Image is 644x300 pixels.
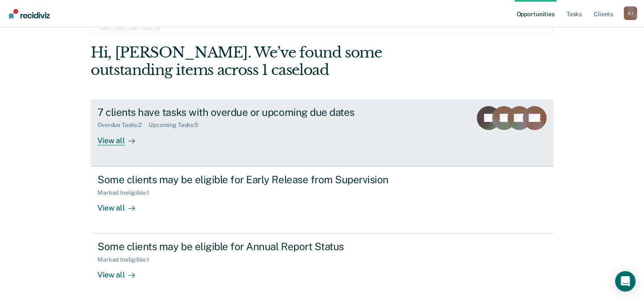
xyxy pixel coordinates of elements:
[615,271,635,291] div: Open Intercom Messenger
[97,196,145,213] div: View all
[91,44,461,79] div: Hi, [PERSON_NAME]. We’ve found some outstanding items across 1 caseload
[97,173,396,186] div: Some clients may be eligible for Early Release from Supervision
[97,256,156,263] div: Marked Ineligible : 1
[149,121,205,129] div: Upcoming Tasks : 5
[97,263,145,280] div: View all
[91,166,553,234] a: Some clients may be eligible for Early Release from SupervisionMarked Ineligible:1View all
[97,129,145,145] div: View all
[97,189,156,196] div: Marked Ineligible : 1
[624,6,637,20] button: Profile dropdown button
[9,9,50,18] img: Recidiviz
[97,106,396,118] div: 7 clients have tasks with overdue or upcoming due dates
[91,99,553,166] a: 7 clients have tasks with overdue or upcoming due datesOverdue Tasks:2Upcoming Tasks:5View all
[97,121,149,129] div: Overdue Tasks : 2
[97,240,396,253] div: Some clients may be eligible for Annual Report Status
[624,6,637,20] div: D J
